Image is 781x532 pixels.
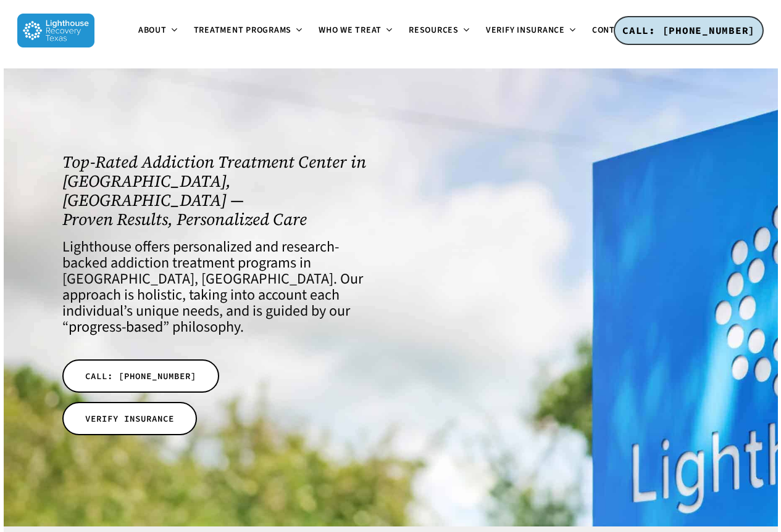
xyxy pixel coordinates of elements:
[62,359,219,393] a: CALL: [PHONE_NUMBER]
[401,26,478,36] a: Resources
[62,153,377,229] h1: Top-Rated Addiction Treatment Center in [GEOGRAPHIC_DATA], [GEOGRAPHIC_DATA] — Proven Results, Pe...
[131,26,186,36] a: About
[186,26,312,36] a: Treatment Programs
[138,24,167,36] span: About
[85,370,196,382] span: CALL: [PHONE_NUMBER]
[486,24,565,36] span: Verify Insurance
[319,24,382,36] span: Who We Treat
[614,16,764,46] a: CALL: [PHONE_NUMBER]
[62,239,377,335] h4: Lighthouse offers personalized and research-backed addiction treatment programs in [GEOGRAPHIC_DA...
[622,24,755,36] span: CALL: [PHONE_NUMBER]
[85,412,174,425] span: VERIFY INSURANCE
[311,26,401,36] a: Who We Treat
[592,24,630,36] span: Contact
[69,316,163,338] a: progress-based
[62,402,197,435] a: VERIFY INSURANCE
[585,26,650,36] a: Contact
[194,24,292,36] span: Treatment Programs
[409,24,459,36] span: Resources
[478,26,585,36] a: Verify Insurance
[17,14,94,47] img: Lighthouse Recovery Texas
